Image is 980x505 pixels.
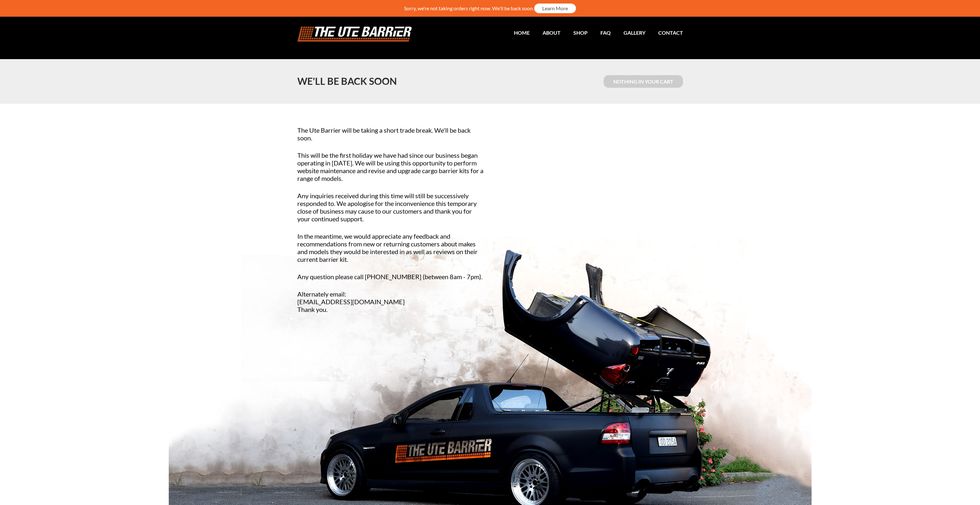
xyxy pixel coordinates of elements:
p: Any question please call [PHONE_NUMBER] (between 8am - 7pm). [297,273,485,280]
p: This will be the first holiday we have had since our business began operating in [DATE]. We will ... [297,151,485,182]
a: Learn More [534,3,576,13]
img: logo.png [297,26,412,42]
span: Nothing in Your Cart [604,75,683,88]
a: Contact [645,26,683,39]
a: Gallery [611,26,645,39]
a: Home [501,26,530,39]
a: About [530,26,561,39]
p: In the meantime, we would appreciate any feedback and recommendations from new or returning custo... [297,232,485,263]
p: Any inquiries received during this time will still be successively responded to. We apologise for... [297,192,485,223]
h1: We'll Be Back Soon [297,75,397,87]
p: Alternately email: Thank you. [297,290,485,313]
p: The Ute Barrier will be taking a short trade break. We'll be back soon. [297,126,485,142]
a: [EMAIL_ADDRESS][DOMAIN_NAME] [297,298,405,306]
a: FAQ [588,26,611,39]
a: Shop [561,26,588,39]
